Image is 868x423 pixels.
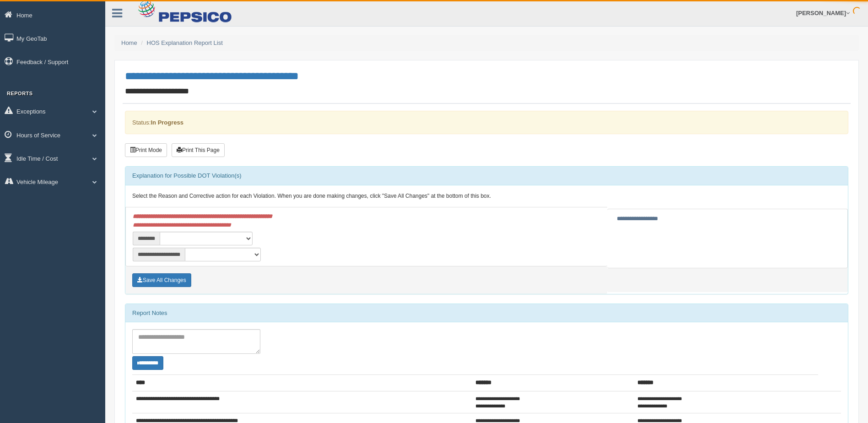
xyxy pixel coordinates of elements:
button: Save [132,273,191,287]
button: Print This Page [172,143,225,157]
button: Print Mode [125,143,167,157]
div: Select the Reason and Corrective action for each Violation. When you are done making changes, cli... [125,185,848,207]
div: Report Notes [125,304,848,322]
button: Change Filter Options [132,356,163,370]
strong: In Progress [151,119,183,126]
div: Explanation for Possible DOT Violation(s) [125,167,848,185]
a: Home [121,39,137,46]
a: HOS Explanation Report List [147,39,223,46]
div: Status: [125,111,848,134]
